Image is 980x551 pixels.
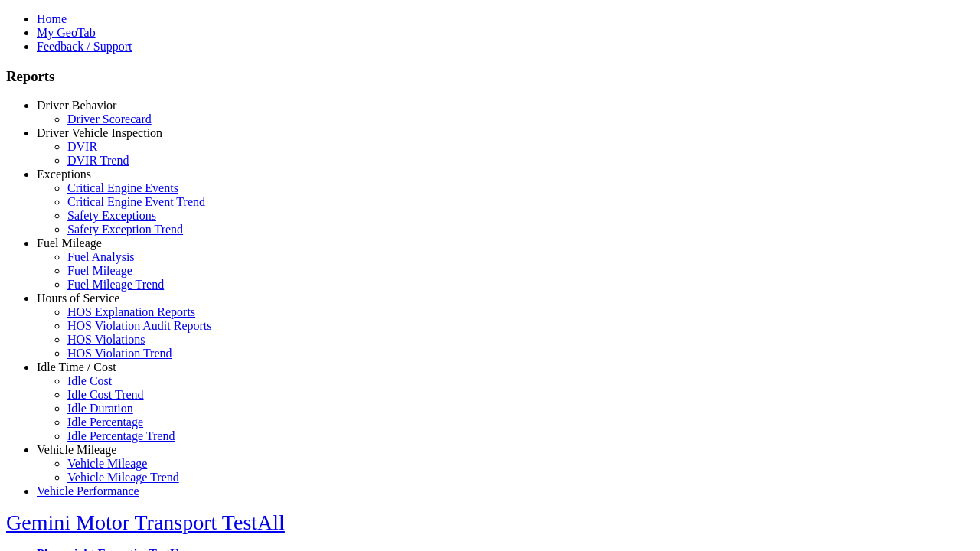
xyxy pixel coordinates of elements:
[37,236,102,249] a: Fuel Mileage
[37,12,67,25] a: Home
[67,333,145,346] a: HOS Violations
[37,99,116,112] a: Driver Behavior
[37,126,162,139] a: Driver Vehicle Inspection
[67,195,205,208] a: Critical Engine Event Trend
[67,140,97,153] a: DVIR
[67,429,175,442] a: Idle Percentage Trend
[37,26,96,39] a: My GeoTab
[37,443,116,456] a: Vehicle Mileage
[67,181,178,194] a: Critical Engine Events
[67,112,152,126] a: Driver Scorecard
[37,484,139,497] a: Vehicle Performance
[67,347,172,360] a: HOS Violation Trend
[67,319,212,332] a: HOS Violation Audit Reports
[6,68,974,85] h3: Reports
[67,388,144,401] a: Idle Cost Trend
[67,305,195,318] a: HOS Explanation Reports
[37,360,116,373] a: Idle Time / Cost
[67,471,179,484] a: Vehicle Mileage Trend
[37,292,119,305] a: Hours of Service
[67,209,156,222] a: Safety Exceptions
[37,40,132,53] a: Feedback / Support
[67,223,183,236] a: Safety Exception Trend
[67,402,133,415] a: Idle Duration
[6,510,285,534] a: Gemini Motor Transport TestAll
[67,250,135,263] a: Fuel Analysis
[67,374,112,387] a: Idle Cost
[37,168,91,181] a: Exceptions
[67,457,147,470] a: Vehicle Mileage
[67,278,164,291] a: Fuel Mileage Trend
[67,154,129,167] a: DVIR Trend
[67,416,143,429] a: Idle Percentage
[67,264,132,277] a: Fuel Mileage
